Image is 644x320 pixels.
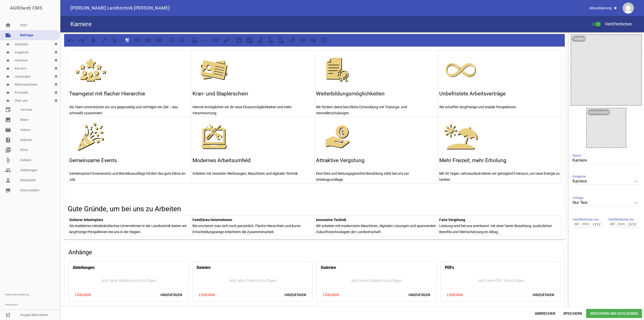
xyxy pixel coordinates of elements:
[5,147,11,153] i: picture_as_pdf
[52,48,60,56] i: settings
[69,51,112,89] img: gvmolmben1rpsjnmc0zlzovrd4w6bhszlzjmheef.2000.png
[197,264,211,272] h4: Dateien
[572,36,586,42] div: Titelbild
[195,290,219,299] span: Löschen
[439,90,560,98] h3: Unbefristete Arbeitsverträge
[69,118,112,156] img: 3fdis7qoowxcciqq2jdja2dwwmiovlnwbsmw27jb.2000.png
[316,90,436,98] h3: Weiterbildungsmöglichkeiten
[69,223,190,235] p: Als etabliertes mittelständisches Unternehmen in der Landtechnik bieten wir langfristige Perspekt...
[587,109,610,115] div: Vorschaubild
[405,290,434,299] span: Hinzufügen
[73,264,95,272] h4: Abteilungen
[69,274,188,288] div: Jetzt eine Abteilung hinzufügen
[586,309,642,318] span: Speichern und Schließen
[529,290,558,299] span: Hinzufügen
[632,199,640,207] i: keyboard_arrow_down
[69,157,190,165] h3: Gemeinsame Events
[6,59,10,62] i: label
[192,157,313,165] h3: Modernes Arbeitsumfeld
[5,137,11,143] i: photo_album
[69,218,103,222] strong: Sicherer Arbeitsplatz
[192,90,313,98] h3: Kran- und Staplerschein
[443,290,467,299] span: Löschen
[6,51,10,54] i: label
[531,309,559,318] span: Abbrechen
[6,91,10,94] i: label
[5,187,11,193] i: store_mall_directory
[52,73,60,81] i: settings
[316,170,436,183] p: Eine faire und leistungsgerechte Bezahlung zählt bei uns zur Arbeitsgrundlage.
[5,107,11,113] i: event
[5,312,11,318] i: sync_disabled
[317,274,436,288] div: Jetzt eine Galerie hinzufügen
[581,221,590,227] input: mm
[192,51,235,89] img: sdy6wutqfiahqvzone7figcyssrhj0f34ah5idvc.2000.png
[5,167,11,173] i: people
[192,170,313,176] p: Arbeiten mit neuesten Werkzeugen, Maschinen und digitaler Technik.
[439,51,482,89] img: rmbnrhi0usih78eofm6lha1och35novzxv5q6svo.2000.png
[573,221,581,227] input: dd
[316,51,359,89] img: 9uh02rvptcgagjppumbq5xkgcws4uiwuq2wfnrwd.2000.png
[316,118,359,156] img: 6yd1giblc5csysktterunjlgg1etbesc78xvwyof.2000.png
[445,264,454,272] h4: PDFs
[321,264,336,272] h4: Galerien
[52,89,60,97] i: settings
[5,32,11,38] i: note
[70,6,170,10] span: [PERSON_NAME] Landtechnik [PERSON_NAME]
[52,40,60,48] i: settings
[69,90,190,98] h3: Teamgeist mit flacher Hierarchie
[52,56,60,64] i: settings
[192,218,232,222] strong: Familiäres Unternehmen
[69,104,190,116] p: Als Team unterstützen wir uns gegenseitig und verfolgen ein Ziel – das schweißt zusammen!
[52,97,60,105] i: settings
[441,274,560,288] div: Jetzt eine PDF hinzufügen
[608,221,617,227] input: dd
[280,290,310,299] span: Hinzufügen
[439,118,482,156] img: duo7glad62dotzj1pjv4xqpc7iymaxgz3mng25dw.2000.png
[69,170,190,183] p: Gemeinsame Firmenevents und Betriebsausflüge fördert das gute Klima im Job.
[316,223,436,235] p: Wir arbeiten mit modernsten Maschinen, digitalen Lösungen und spannenden Zukunftstechnologien der...
[319,290,343,299] span: Löschen
[68,204,561,214] h2: Gute Gründe, um bei uns zu Arbeiten
[439,104,560,110] p: Wir schaffen langfristige und stabile Perspektiven.
[192,223,313,235] p: Bei uns kennt man sich noch persönlich. Flache Hierarchien und kurze Entscheidungswege erleichter...
[6,75,10,78] i: label
[5,127,11,133] i: movie
[626,221,638,227] input: yyyy
[316,104,436,116] p: Wir fördern deine berufliche Entwicklung mit Trainings- und Herstellerschulungen.
[5,157,11,163] i: attach_file
[439,157,560,165] h3: Mehr Freizeit, mehr Erholung
[193,274,312,288] div: Jetzt eine Datei hinzufügen
[68,248,560,256] h4: Anhänge
[6,83,10,86] i: label
[70,20,92,28] h4: Karriere
[71,290,95,299] span: Löschen
[6,67,10,70] i: label
[6,99,10,102] i: label
[599,22,632,26] span: Veröffentlichen
[192,104,313,116] p: Hiermit ermöglichen wir dir neue Einsatzmöglichkeiten und mehr Verantwortung.
[632,177,640,185] i: keyboard_arrow_down
[316,218,346,222] strong: Innovative Technik
[5,117,11,123] i: image
[5,22,11,28] i: home
[192,118,235,156] img: ue5q8nb7x335itbfwwghej5vsfipq5gw93lwhc04.2000.png
[439,218,465,222] strong: Faire Vergütung
[52,64,60,73] i: settings
[559,309,586,318] span: Speichern
[439,170,560,183] p: Mit 30 Tagen Jahresurlaub bieten wir genügend Freiraum, um neue Energie zu tanken.
[590,221,603,227] input: yyyy
[608,217,634,222] span: Veröffentlichen bis
[573,217,599,222] span: Veröffentlichen von
[5,177,11,183] i: person
[316,157,436,165] h3: Attraktive Vergütung
[6,43,10,46] i: label
[617,221,626,227] input: mm
[156,290,186,299] span: Hinzufügen
[52,81,60,89] i: settings
[439,223,560,235] p: Leistung wird bei uns anerkannt: mit einer fairen Bezahlung, zusätzlichen Benefits und Wertschätz...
